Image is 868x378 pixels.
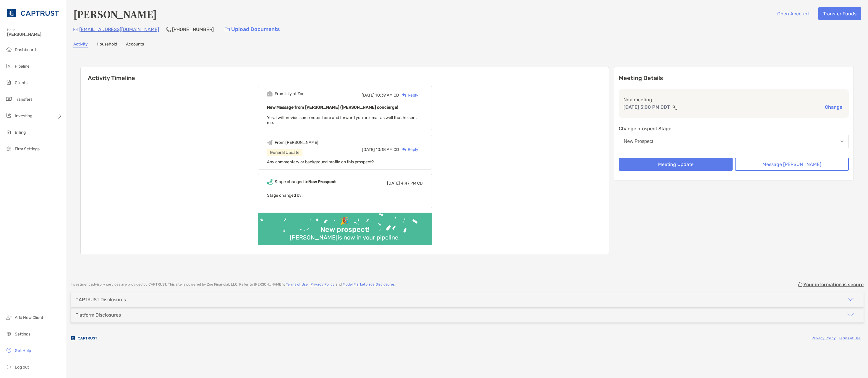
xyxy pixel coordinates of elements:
[73,7,157,21] h4: [PERSON_NAME]
[5,95,12,102] img: transfers icon
[15,348,31,353] span: Get Help
[399,92,418,98] div: Reply
[75,312,121,318] div: Platform Disclosures
[267,149,302,156] div: General Update
[15,97,33,102] span: Transfers
[5,62,12,69] img: pipeline icon
[275,91,305,96] div: From Lily at Zoe
[81,67,609,82] h6: Activity Timeline
[818,7,861,20] button: Transfer Funds
[287,234,402,241] div: [PERSON_NAME] is now in your pipeline.
[5,314,12,321] img: add_new_client icon
[7,2,59,24] img: CAPTRUST Logo
[619,158,733,171] button: Meeting Update
[15,146,40,151] span: Firm Settings
[619,74,849,82] p: Meeting Details
[15,365,29,370] span: Log out
[71,332,97,345] img: company logo
[73,42,88,48] a: Activity
[362,93,375,98] span: [DATE]
[399,146,418,153] div: Reply
[258,213,432,240] img: Confetti
[624,103,670,111] p: [DATE] 3:00 PM CDT
[672,105,678,110] img: communication type
[15,130,26,135] span: Billing
[15,64,30,69] span: Pipeline
[310,282,335,286] a: Privacy Policy
[375,93,399,98] span: 10:39 AM CD
[15,332,30,337] span: Settings
[126,42,144,48] a: Accounts
[15,80,27,85] span: Clients
[7,32,62,37] span: [PERSON_NAME]!
[401,181,423,186] span: 4:47 PM CD
[362,147,375,152] span: [DATE]
[735,158,849,171] button: Message [PERSON_NAME]
[267,115,417,125] span: Yes, I will provide some notes here and forward you an email as well that he sent me.
[624,139,653,144] div: New Prospect
[5,347,12,354] img: get-help icon
[5,363,12,370] img: logout icon
[172,26,214,33] p: [PHONE_NUMBER]
[376,147,399,152] span: 10:18 AM CD
[5,145,12,152] img: firm-settings icon
[5,330,12,337] img: settings icon
[338,217,352,225] div: 🎉
[267,192,423,199] p: Stage changed by:
[267,159,374,164] span: Any commentary or background profile on this prospect?
[318,225,372,234] div: New prospect!
[286,282,308,286] a: Terms of Use
[803,282,864,287] p: Your information is secure
[267,105,398,110] b: New Message from [PERSON_NAME] ([PERSON_NAME] concierge)
[97,42,117,48] a: Household
[308,179,336,184] b: New Prospect
[166,27,171,32] img: Phone Icon
[619,135,849,148] button: New Prospect
[840,141,844,143] img: Open dropdown arrow
[619,125,849,132] p: Change prospect Stage
[267,140,273,145] img: Event icon
[387,181,400,186] span: [DATE]
[839,336,861,340] a: Terms of Use
[221,23,284,36] a: Upload Documents
[847,296,854,303] img: icon arrow
[79,26,159,33] p: [EMAIL_ADDRESS][DOMAIN_NAME]
[402,148,407,151] img: Reply icon
[267,91,273,97] img: Event icon
[71,282,396,287] p: Investment advisory services are provided by CAPTRUST . This site is powered by Zoe Financial, LL...
[225,27,230,32] img: button icon
[275,140,318,145] div: From [PERSON_NAME]
[15,47,36,52] span: Dashboard
[773,7,814,20] button: Open Account
[267,179,273,185] img: Event icon
[847,311,854,318] img: icon arrow
[624,96,844,103] p: Next meeting
[402,93,407,97] img: Reply icon
[5,112,12,119] img: investing icon
[5,46,12,53] img: dashboard icon
[75,297,126,302] div: CAPTRUST Disclosures
[812,336,836,340] a: Privacy Policy
[15,113,32,118] span: Investing
[73,28,78,31] img: Email Icon
[275,179,336,184] div: Stage changed to
[5,79,12,86] img: clients icon
[15,315,43,320] span: Add New Client
[823,104,844,110] button: Change
[343,282,395,286] a: Model Marketplace Disclosures
[5,128,12,136] img: billing icon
